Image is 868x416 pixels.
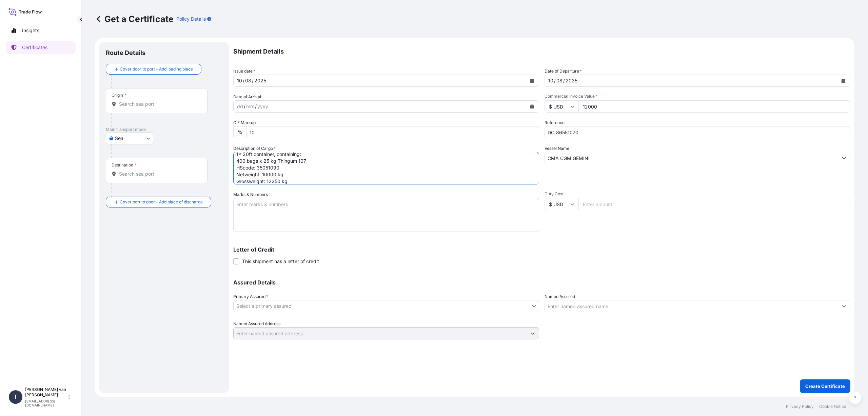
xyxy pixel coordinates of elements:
[112,93,126,98] div: Origin
[233,145,276,152] label: Description of Cargo
[244,102,245,111] div: /
[25,399,67,407] p: [EMAIL_ADDRESS][DOMAIN_NAME]
[25,387,67,398] p: [PERSON_NAME] van [PERSON_NAME]
[106,49,145,57] p: Route Details
[233,119,256,126] label: CIF Markup
[115,135,123,142] span: Sea
[805,383,845,390] p: Create Certificate
[545,293,575,300] label: Named Assured
[233,300,539,312] button: Select a primary assured
[236,303,292,310] span: Select a primary assured
[120,66,193,73] span: Cover door to port - Add loading place
[838,152,850,164] button: Show suggestions
[554,77,556,85] div: /
[112,162,137,168] div: Destination
[120,199,203,205] span: Cover port to door - Add place of discharge
[233,320,280,327] label: Named Assured Address
[119,101,199,107] input: Origin
[233,126,246,138] div: %
[176,16,206,22] p: Policy Details
[243,77,244,85] div: /
[545,191,850,197] span: Duty Cost
[233,247,850,252] p: Letter of Credit
[252,77,254,85] div: /
[819,404,846,409] a: Cookie Notice
[106,132,153,144] button: Select transport
[106,127,222,132] p: Main transport mode
[106,197,211,207] button: Cover port to door - Add place of discharge
[257,102,269,111] div: year,
[556,77,563,85] div: month,
[545,145,569,152] label: Vessel Name
[545,152,838,164] input: Type to search vessel name or IMO
[233,293,268,300] span: Primary Assured
[246,126,539,138] input: Enter percentage between 0 and 10%
[545,119,565,126] label: Reference
[22,27,39,34] p: Insights
[242,258,319,265] span: This shipment has a letter of credit
[233,191,268,198] label: Marks & Numbers
[245,102,255,111] div: month,
[545,126,850,138] input: Enter booking reference
[233,42,850,61] p: Shipment Details
[578,198,850,210] input: Enter amount
[548,77,554,85] div: day,
[563,77,565,85] div: /
[254,77,267,85] div: year,
[527,75,537,86] button: Calendar
[545,94,850,99] span: Commercial Invoice Value
[244,77,252,85] div: month,
[233,94,261,100] span: Date of Arrival
[545,300,838,312] input: Assured Name
[119,171,199,177] input: Destination
[786,404,814,409] a: Privacy Policy
[527,101,537,112] button: Calendar
[233,280,850,285] p: Assured Details
[838,75,849,86] button: Calendar
[234,327,527,339] input: Named Assured Address
[22,44,47,51] p: Certificates
[6,41,76,54] a: Certificates
[255,102,257,111] div: /
[236,77,243,85] div: day,
[6,24,76,37] a: Insights
[14,394,18,400] span: T
[527,327,539,339] button: Show suggestions
[565,77,578,85] div: year,
[233,68,255,75] span: Issue date
[838,300,850,312] button: Show suggestions
[106,64,201,75] button: Cover door to port - Add loading place
[800,379,850,393] button: Create Certificate
[95,14,174,24] p: Get a Certificate
[545,68,582,75] span: Date of Departure
[578,100,850,113] input: Enter amount
[236,102,244,111] div: day,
